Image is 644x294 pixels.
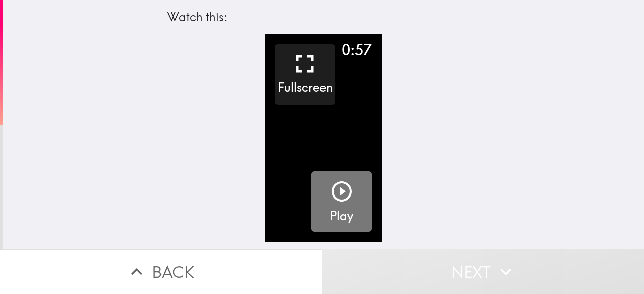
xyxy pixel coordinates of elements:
h5: Fullscreen [278,79,333,96]
div: Watch this: [167,9,480,26]
h5: Play [330,208,353,225]
button: Play [311,171,372,232]
button: Next [322,249,644,294]
button: Fullscreen [275,44,335,105]
div: 0:57 [342,39,372,60]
